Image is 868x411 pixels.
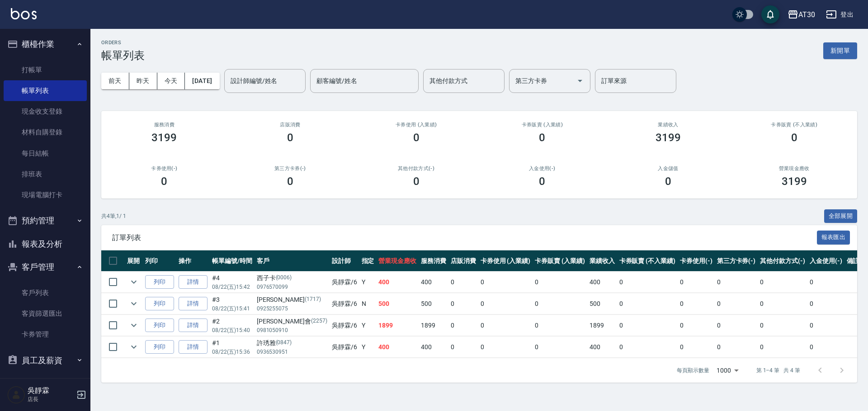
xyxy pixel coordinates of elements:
td: 0 [678,293,715,314]
td: 0 [807,315,844,336]
div: [PERSON_NAME] [257,295,327,305]
td: 0 [807,293,844,314]
div: [PERSON_NAME]會 [257,317,327,326]
p: 0936530951 [257,348,327,356]
td: 400 [376,337,419,358]
td: 400 [376,272,419,293]
th: 指定 [359,250,377,272]
td: 0 [758,315,807,336]
button: 昨天 [129,73,157,89]
h2: 營業現金應收 [742,166,846,171]
a: 現金收支登錄 [4,101,87,122]
p: 0925255075 [257,305,327,313]
button: Open [573,74,587,88]
th: 其他付款方式(-) [758,250,807,272]
td: Y [359,272,377,293]
td: Y [359,315,377,336]
h2: 第三方卡券(-) [238,166,343,171]
td: 0 [478,272,533,293]
td: 0 [448,337,478,358]
td: 0 [678,337,715,358]
th: 操作 [176,250,210,272]
th: 業績收入 [587,250,617,272]
button: save [761,5,779,23]
td: 400 [587,272,617,293]
th: 第三方卡券(-) [715,250,758,272]
div: 1000 [713,358,742,383]
td: 400 [419,337,448,358]
td: 吳靜霖 /6 [330,337,359,358]
th: 帳單編號/時間 [210,250,255,272]
h3: 帳單列表 [101,49,145,62]
h3: 0 [413,175,420,188]
h3: 0 [413,131,420,144]
th: 營業現金應收 [376,250,419,272]
td: 0 [617,272,678,293]
a: 詳情 [179,340,208,354]
td: #2 [210,315,255,336]
button: 預約管理 [4,209,87,232]
h3: 0 [665,175,671,188]
a: 排班表 [4,164,87,185]
button: expand row [127,319,141,332]
td: 0 [715,293,758,314]
p: 0981050910 [257,326,327,334]
a: 材料自購登錄 [4,122,87,143]
p: (0006) [276,273,292,283]
a: 報表匯出 [817,233,850,241]
a: 每日結帳 [4,143,87,164]
td: 0 [448,272,478,293]
p: (1717) [305,295,321,305]
td: 400 [419,272,448,293]
button: 列印 [145,340,174,354]
th: 備註 [844,250,862,272]
td: 400 [587,337,617,358]
h3: 0 [287,131,293,144]
th: 卡券使用 (入業績) [478,250,533,272]
td: 吳靜霖 /6 [330,272,359,293]
td: 0 [715,337,758,358]
h3: 0 [287,175,293,188]
div: 許琇雅 [257,338,327,348]
td: 0 [678,272,715,293]
button: 櫃檯作業 [4,32,87,56]
th: 卡券販賣 (不入業績) [617,250,678,272]
h2: 業績收入 [616,122,721,128]
th: 設計師 [330,250,359,272]
p: (0847) [276,338,292,348]
td: #1 [210,337,255,358]
p: 店長 [28,395,74,403]
td: 吳靜霖 /6 [330,315,359,336]
td: 0 [448,293,478,314]
h3: 3199 [656,131,681,144]
td: 500 [587,293,617,314]
td: 500 [419,293,448,314]
p: 08/22 (五) 15:40 [212,326,252,334]
a: 詳情 [179,319,208,332]
td: 0 [478,315,533,336]
h2: 卡券販賣 (不入業績) [742,122,846,128]
td: 0 [715,315,758,336]
td: 0 [617,293,678,314]
td: 0 [533,337,587,358]
button: expand row [127,297,141,310]
button: 今天 [157,73,185,89]
h2: ORDERS [101,40,145,46]
h3: 0 [539,175,545,188]
a: 現場電腦打卡 [4,185,87,205]
button: AT30 [784,5,819,24]
h2: 卡券販賣 (入業績) [490,122,594,128]
p: 08/22 (五) 15:42 [212,283,252,291]
td: 0 [617,337,678,358]
button: [DATE] [185,73,219,89]
td: #4 [210,272,255,293]
td: Y [359,337,377,358]
a: 詳情 [179,297,208,311]
td: 0 [807,337,844,358]
p: 08/22 (五) 15:41 [212,305,252,313]
th: 卡券販賣 (入業績) [533,250,587,272]
a: 客資篩選匯出 [4,303,87,324]
td: 0 [478,293,533,314]
td: #3 [210,293,255,314]
button: 列印 [145,319,174,332]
